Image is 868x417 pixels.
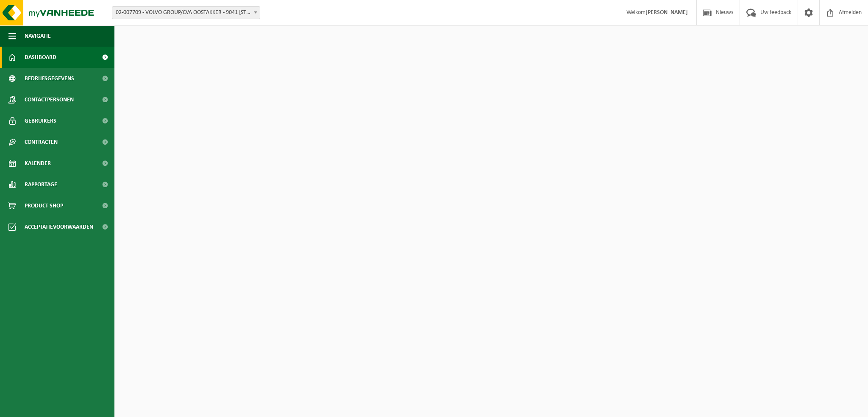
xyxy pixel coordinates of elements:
span: Contactpersonen [25,89,74,110]
span: 02-007709 - VOLVO GROUP/CVA OOSTAKKER - 9041 OOSTAKKER, SMALLEHEERWEG 31 [112,7,260,19]
span: Rapportage [25,174,57,195]
span: Dashboard [25,47,56,68]
strong: [PERSON_NAME] [645,9,688,16]
span: Navigatie [25,25,51,47]
span: Product Shop [25,195,63,216]
span: Gebruikers [25,110,56,132]
span: Kalender [25,153,51,174]
span: Contracten [25,132,58,153]
span: 02-007709 - VOLVO GROUP/CVA OOSTAKKER - 9041 OOSTAKKER, SMALLEHEERWEG 31 [112,6,260,19]
span: Acceptatievoorwaarden [25,216,93,238]
span: Bedrijfsgegevens [25,68,74,89]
